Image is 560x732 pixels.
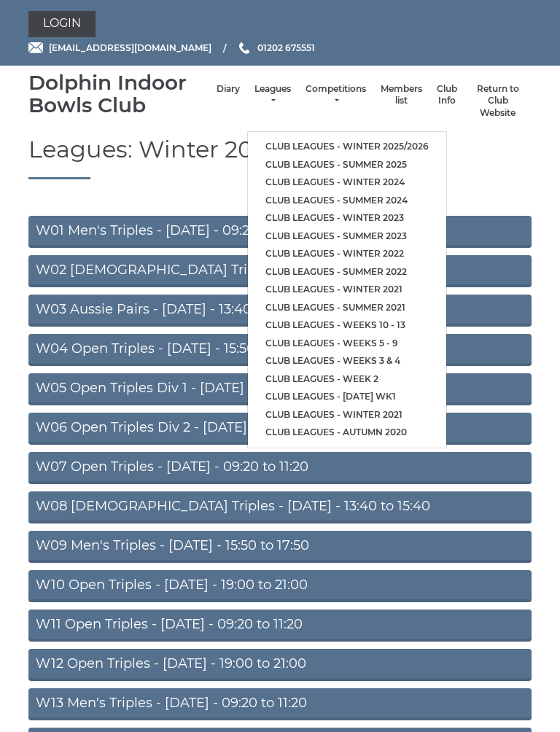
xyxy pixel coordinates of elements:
[28,610,532,642] a: W11 Open Triples - [DATE] - 09:20 to 11:20
[217,83,240,96] a: Diary
[28,531,532,563] a: W09 Men's Triples - [DATE] - 15:50 to 17:50
[248,316,446,335] a: Club leagues - Weeks 10 - 13
[28,649,532,681] a: W12 Open Triples - [DATE] - 19:00 to 21:00
[248,406,446,424] a: Club leagues - Winter 2021
[248,192,446,210] a: Club leagues - Summer 2024
[28,570,532,602] a: W10 Open Triples - [DATE] - 19:00 to 21:00
[257,42,315,53] span: 01202 675551
[248,156,446,174] a: Club leagues - Summer 2025
[28,136,532,179] h1: Leagues: Winter 2022
[237,41,315,55] a: Phone us 01202 675551
[248,352,446,370] a: Club leagues - Weeks 3 & 4
[306,83,366,107] a: Competitions
[28,255,532,287] a: W02 [DEMOGRAPHIC_DATA] Triples - [DATE] - 11:30 to 13:30
[248,388,446,406] a: Club leagues - [DATE] wk1
[248,245,446,263] a: Club leagues - Winter 2022
[248,424,446,442] a: Club leagues - Autumn 2020
[28,373,532,405] a: W05 Open Triples Div 1 - [DATE] - 19:00 to 21:00
[28,216,532,248] a: W01 Men's Triples - [DATE] - 09:20 to 11:20
[381,83,422,107] a: Members list
[28,42,43,53] img: Email
[248,174,446,192] a: Club leagues - Winter 2024
[247,131,447,448] ul: Leagues
[248,227,446,246] a: Club leagues - Summer 2023
[28,452,532,484] a: W07 Open Triples - [DATE] - 09:20 to 11:20
[248,209,446,227] a: Club leagues - Winter 2023
[28,334,532,366] a: W04 Open Triples - [DATE] - 15:50 to 17:50
[472,83,524,120] a: Return to Club Website
[248,263,446,281] a: Club leagues - Summer 2022
[248,370,446,389] a: Club leagues - Week 2
[248,335,446,353] a: Club leagues - Weeks 5 - 9
[28,295,532,327] a: W03 Aussie Pairs - [DATE] - 13:40 to 15:40
[248,281,446,299] a: Club leagues - Winter 2021
[28,41,211,55] a: Email [EMAIL_ADDRESS][DOMAIN_NAME]
[28,71,209,117] div: Dolphin Indoor Bowls Club
[248,138,446,156] a: Club leagues - Winter 2025/2026
[28,11,96,37] a: Login
[28,688,532,720] a: W13 Men's Triples - [DATE] - 09:20 to 11:20
[239,42,249,54] img: Phone us
[437,83,457,107] a: Club Info
[28,491,532,523] a: W08 [DEMOGRAPHIC_DATA] Triples - [DATE] - 13:40 to 15:40
[28,413,532,445] a: W06 Open Triples Div 2 - [DATE] - 19:00 to 21:00
[248,299,446,317] a: Club leagues - Summer 2021
[254,83,291,107] a: Leagues
[49,42,211,53] span: [EMAIL_ADDRESS][DOMAIN_NAME]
